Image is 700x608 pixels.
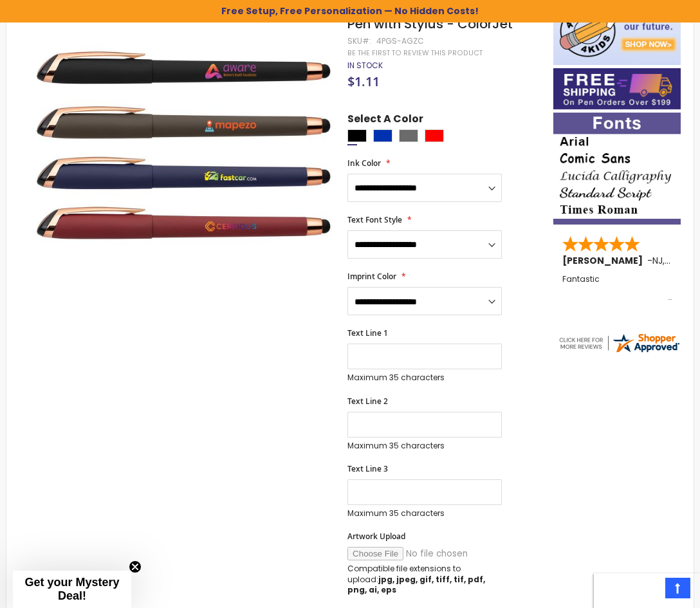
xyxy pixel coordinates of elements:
div: Grey [399,129,418,142]
p: Maximum 35 characters [347,373,502,383]
p: Maximum 35 characters [347,508,502,519]
span: Ink Color [347,158,381,169]
span: Get your Mystery Deal! [24,576,119,602]
div: Red [425,129,444,142]
button: Close teaser [129,560,142,573]
span: Text Font Style [347,214,402,225]
span: In stock [347,60,383,71]
span: $1.11 [347,73,380,90]
span: Text Line 3 [347,463,388,474]
p: Maximum 35 characters [347,441,502,451]
strong: jpg, jpeg, gif, tiff, tif, pdf, png, ai, eps [347,574,485,595]
div: Get your Mystery Deal!Close teaser [13,571,131,608]
div: Availability [347,60,383,71]
a: 4pens.com certificate URL [557,346,681,357]
span: Text Line 2 [347,396,388,407]
strong: SKU [347,35,371,46]
span: Select A Color [347,112,423,129]
span: Text Line 1 [347,327,388,338]
img: font-personalization-examples [553,113,681,225]
img: 4pens.com widget logo [557,331,681,355]
span: Artwork Upload [347,531,405,542]
span: Imprint Color [347,271,396,282]
div: Blue [373,129,392,142]
img: Free shipping on orders over $199 [553,68,681,110]
a: Be the first to review this product [347,48,483,58]
div: Fantastic [562,275,672,302]
div: Black [347,129,367,142]
iframe: Google Customer Reviews [594,573,700,608]
p: Compatible file extensions to upload: [347,564,502,595]
div: 4PGS-AGZC [376,36,424,46]
span: [PERSON_NAME] [562,254,647,267]
span: NJ [652,254,663,267]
